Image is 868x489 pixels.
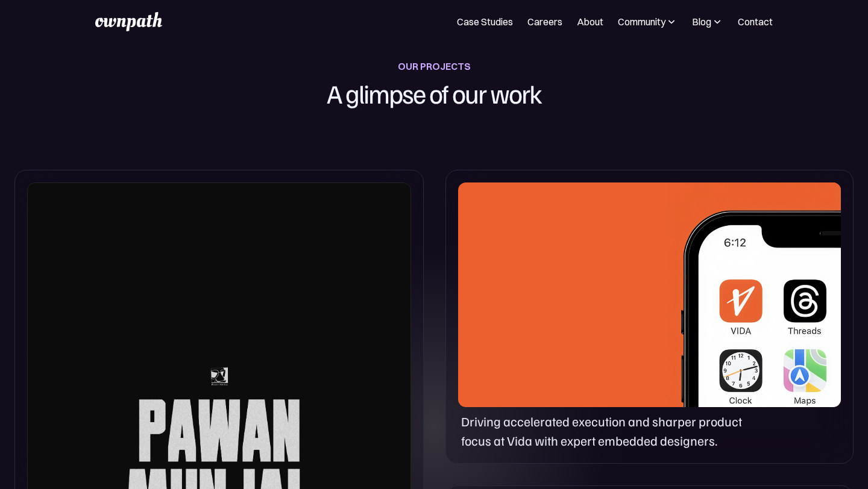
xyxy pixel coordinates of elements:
a: Contact [738,14,773,29]
div: OUR PROJECTS [398,58,471,75]
a: About [577,14,603,29]
div: Blog [692,14,723,29]
div: Blog [692,14,711,29]
a: Careers [527,14,562,29]
div: Community [618,14,665,29]
a: Case Studies [457,14,513,29]
h1: A glimpse of our work [266,75,602,112]
div: Community [618,14,678,29]
p: Driving accelerated execution and sharper product focus at Vida with expert embedded designers. [461,412,758,451]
